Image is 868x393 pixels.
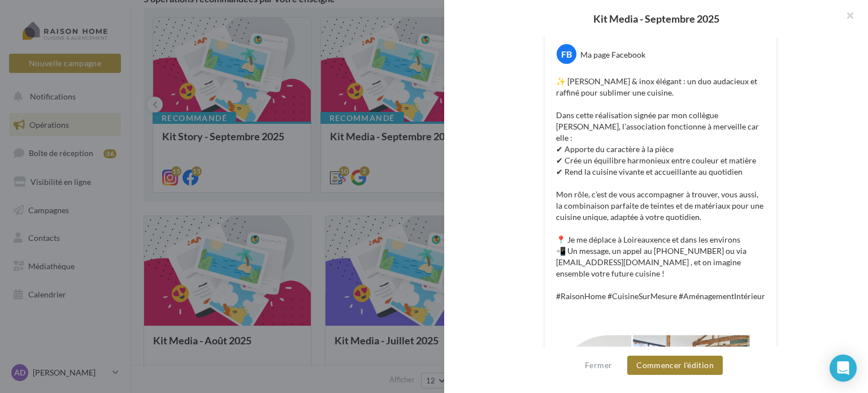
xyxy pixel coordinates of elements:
button: Fermer [580,359,617,372]
div: Open Intercom Messenger [830,355,857,382]
div: FB [557,44,576,64]
div: Ma page Facebook [580,49,645,61]
div: Kit Media - Septembre 2025 [462,14,850,24]
p: ✨ [PERSON_NAME] & inox élégant : un duo audacieux et raffiné pour sublimer une cuisine. Dans cett... [556,76,765,302]
button: Commencer l'édition [627,356,723,375]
